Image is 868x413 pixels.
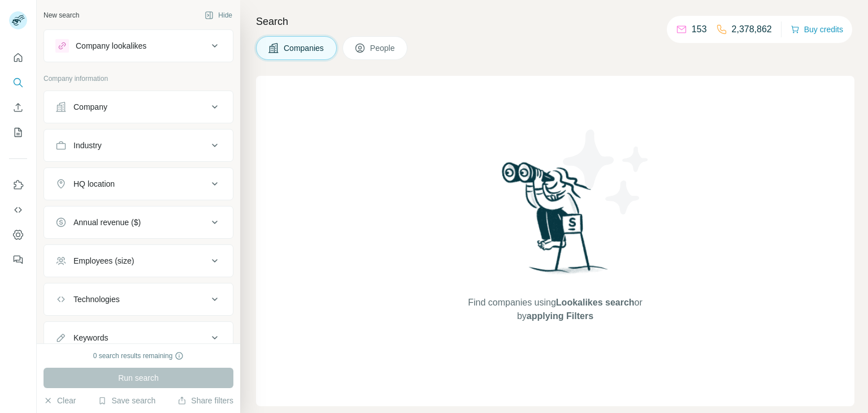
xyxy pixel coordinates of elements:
button: Company [44,93,233,121]
img: Surfe Illustration - Stars [555,121,657,223]
button: Buy credits [791,21,843,37]
button: Use Surfe API [9,200,27,220]
p: 2,378,862 [732,23,772,36]
button: Technologies [44,286,233,313]
button: My lists [9,122,27,143]
button: Share filters [177,395,233,406]
button: Company lookalikes [44,32,233,59]
button: Annual revenue ($) [44,209,233,236]
h4: Search [256,14,854,29]
div: Keywords [73,332,108,343]
span: Lookalikes search [556,298,635,307]
button: Keywords [44,324,233,351]
button: Quick start [9,48,27,68]
p: Company information [44,74,233,84]
div: New search [44,10,79,20]
div: HQ location [73,178,115,190]
span: Find companies using or by [465,296,645,323]
div: Technologies [73,294,120,305]
span: People [370,42,396,54]
button: Feedback [9,249,27,270]
button: Enrich CSV [9,97,27,118]
button: Hide [197,7,240,24]
div: Annual revenue ($) [73,217,141,228]
div: Company lookalikes [76,40,146,51]
button: Search [9,72,27,93]
img: Surfe Illustration - Woman searching with binoculars [497,159,614,285]
button: HQ location [44,170,233,197]
button: Save search [98,395,155,406]
button: Clear [44,395,76,406]
p: 153 [692,23,707,36]
button: Dashboard [9,225,27,245]
span: applying Filters [527,311,593,321]
div: Company [73,101,107,113]
button: Use Surfe on LinkedIn [9,175,27,195]
span: Companies [284,42,325,54]
div: Employees (size) [73,255,134,266]
div: 0 search results remaining [93,351,184,361]
button: Industry [44,132,233,159]
div: Industry [73,140,102,151]
button: Employees (size) [44,247,233,274]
